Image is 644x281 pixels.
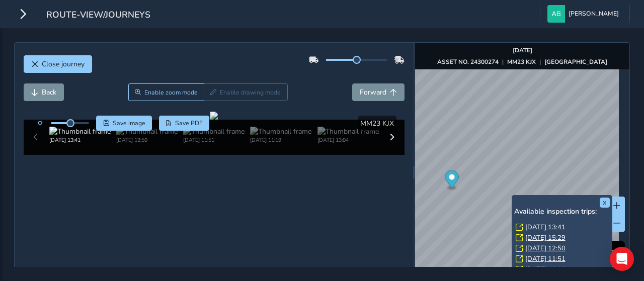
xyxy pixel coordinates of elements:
[175,119,203,127] span: Save PDF
[569,5,619,23] span: [PERSON_NAME]
[513,46,532,54] strong: [DATE]
[144,88,198,97] span: Enable zoom mode
[250,136,311,144] div: [DATE] 11:19
[183,127,245,136] img: Thumbnail frame
[547,5,622,23] button: [PERSON_NAME]
[525,244,566,253] a: [DATE] 12:50
[46,9,150,23] span: route-view/journeys
[42,59,85,69] span: Close journey
[352,83,405,101] button: Forward
[250,127,311,136] img: Thumbnail frame
[42,87,56,97] span: Back
[437,58,499,66] strong: ASSET NO. 24300274
[113,119,145,127] span: Save image
[24,55,92,73] button: Close journey
[525,265,566,274] a: [DATE] 11:19
[360,119,394,128] span: MM23 KJX
[183,136,245,144] div: [DATE] 11:51
[525,223,566,232] a: [DATE] 13:41
[544,58,607,66] strong: [GEOGRAPHIC_DATA]
[128,83,204,101] button: Zoom
[49,127,111,136] img: Thumbnail frame
[507,58,536,66] strong: MM23 KJX
[317,136,379,144] div: [DATE] 13:04
[610,247,634,271] div: Open Intercom Messenger
[525,254,566,263] a: [DATE] 11:51
[547,5,565,23] img: diamond-layout
[24,83,64,101] button: Back
[437,58,607,66] div: | |
[96,116,152,131] button: Save
[525,233,566,242] a: [DATE] 15:29
[49,136,111,144] div: [DATE] 13:41
[317,127,379,136] img: Thumbnail frame
[159,116,210,131] button: PDF
[600,198,610,208] button: x
[116,136,178,144] div: [DATE] 12:50
[445,170,459,191] div: Map marker
[360,87,386,97] span: Forward
[116,127,178,136] img: Thumbnail frame
[514,208,610,216] h6: Available inspection trips:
